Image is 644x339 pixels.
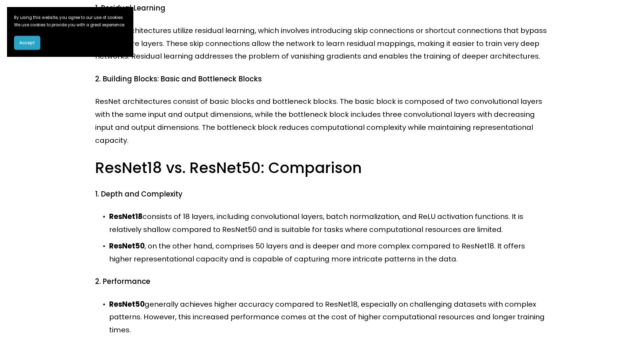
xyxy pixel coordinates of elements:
[95,3,549,13] h4: 1. Residual Learning
[95,24,549,63] p: ResNet architectures utilize residual learning, which involves introducing skip connections or sh...
[14,36,40,50] button: Accept
[109,241,145,251] strong: ResNet50
[109,299,145,309] strong: ResNet50
[109,210,549,236] p: consists of 18 layers, including convolutional layers, batch normalization, and ReLU activation f...
[95,74,549,84] h4: 2. Building Blocks: Basic and Bottleneck Blocks
[109,240,549,265] p: , on the other hand, comprises 50 layers and is deeper and more complex compared to ResNet18. It ...
[109,298,549,337] p: generally achieves higher accuracy compared to ResNet18, especially on challenging datasets with ...
[14,14,126,29] p: By using this website, you agree to our use of cookies. We use cookies to provide you with a grea...
[95,95,549,147] p: ResNet architectures consist of basic blocks and bottleneck blocks. The basic block is composed o...
[109,212,142,221] strong: ResNet18
[95,277,549,286] h4: 2. Performance
[19,40,35,46] span: Accept
[95,158,549,178] h3: ResNet18 vs. ResNet50: Comparison
[7,7,133,57] section: Cookie banner
[95,189,549,199] h4: 1. Depth and Complexity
